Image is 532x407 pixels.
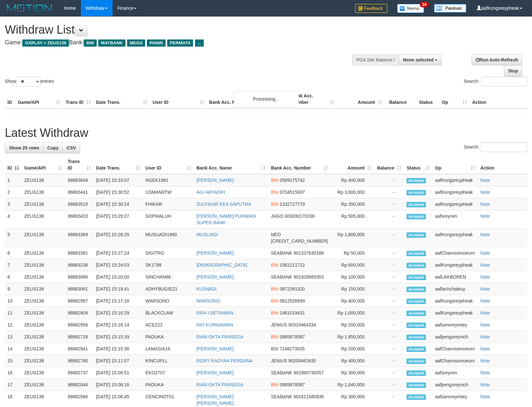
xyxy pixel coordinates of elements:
span: Accepted [407,275,426,280]
td: [DATE] 15:19:41 [93,283,143,295]
td: 7 [5,259,22,271]
span: SEABANK [271,370,292,375]
label: Search: [464,77,527,86]
td: [DATE] 15:16:29 [93,307,143,319]
th: Amount [337,90,385,108]
td: [DATE] 15:15:36 [93,343,143,355]
td: [DATE] 15:15:39 [93,331,143,343]
td: ACEZ22 [143,319,194,331]
span: Accepted [407,178,426,183]
th: Balance: activate to sort column ascending [374,156,404,174]
span: Copy 1561211722 to clipboard [280,262,305,268]
span: 34 [420,2,429,7]
td: 88883381 [65,247,93,259]
th: Action [478,156,527,174]
a: Note [480,250,490,256]
th: Amount: activate to sort column ascending [331,156,375,174]
td: - [374,355,404,367]
a: [DEMOGRAPHIC_DATA] [196,262,247,268]
td: aafLAKBOREN [432,271,478,283]
td: [DATE] 15:28:25 [93,229,143,247]
td: 88883649 [65,174,93,186]
td: 88883081 [65,283,93,295]
span: Copy 901337630188 to clipboard [294,250,324,256]
a: Note [480,322,490,327]
td: [DATE] 15:08:16 [93,379,143,391]
a: Note [480,214,490,219]
span: Copy 000030170336 to clipboard [285,214,315,219]
span: Accepted [407,382,426,388]
td: MUSLIADI1980 [143,229,194,247]
td: ZEUS138 [22,367,65,379]
td: SOPWALUH [143,210,194,229]
td: [DATE] 15:16:14 [93,319,143,331]
td: EKO2707 [143,367,194,379]
td: 15 [5,355,22,367]
td: 13 [5,331,22,343]
td: Rp 505,000 [331,210,375,229]
td: 88883086 [65,271,93,283]
td: aafChannsomoeurn [432,355,478,367]
span: JENIUS [271,322,287,327]
th: Date Trans. [93,90,150,108]
span: Accepted [407,263,426,268]
div: PGA Site Balance / [352,54,399,65]
th: Bank Acc. Name: activate to sort column ascending [194,156,268,174]
div: Processing... [234,91,299,107]
td: 14 [5,343,22,355]
td: KINCUPLL [143,355,194,367]
a: Note [480,202,490,207]
td: 88883433 [65,210,93,229]
a: AGI ARYADIH [196,190,225,195]
td: ZEUS138 [22,247,65,259]
td: aafKongsreypheak [432,229,478,247]
span: BNI [271,382,278,387]
td: 88882780 [65,355,93,367]
td: 88882997 [65,295,93,307]
label: Show entries [5,77,54,86]
td: [DATE] 15:30:52 [93,186,143,198]
a: [PERSON_NAME] [196,346,233,351]
td: Rp 300,000 [331,367,375,379]
td: WARSONO [143,295,194,307]
th: Bank Acc. Number [289,90,337,108]
td: 88883236 [65,259,93,271]
span: BNI [84,39,96,47]
a: CSV [62,142,80,153]
td: Rp 350,000 [331,198,375,210]
a: Note [480,286,490,291]
span: Copy 901611580936 to clipboard [294,394,324,399]
span: OXPLAY > ZEUS138 [22,39,69,47]
img: MOTION_logo.png [5,3,54,13]
td: [DATE] 15:33:07 [93,174,143,186]
td: [DATE] 15:29:27 [93,210,143,229]
a: RIFA I SETIAWAN [196,310,233,315]
a: Note [480,298,490,303]
td: ZEUS138 [22,355,65,367]
span: Copy [47,145,59,150]
span: Accepted [407,190,426,195]
img: Button%20Memo.svg [397,4,424,13]
td: aafpengsreynich [432,331,478,343]
td: - [374,210,404,229]
span: BNI [271,190,278,195]
td: - [374,186,404,198]
td: ZEUS138 [22,379,65,391]
td: 9 [5,283,22,295]
td: aafKongsreypheak [432,174,478,186]
td: ZEUS138 [22,343,65,355]
span: Copy 1332727770 to clipboard [280,202,305,207]
td: aafsreynim [432,367,478,379]
span: Copy 1461019431 to clipboard [280,310,305,315]
span: Copy 0985678587 to clipboard [280,382,305,387]
td: 11 [5,307,22,319]
a: Note [480,262,490,268]
td: ZEUS138 [22,186,65,198]
a: RIAN OKTA PRASEGA [196,334,243,339]
th: Balance [385,90,416,108]
td: aafKongsreypheak [432,198,478,210]
span: Accepted [407,287,426,292]
span: Copy 90200463930 to clipboard [288,358,316,363]
span: Copy 90310464334 to clipboard [288,322,316,327]
a: Note [480,394,490,399]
